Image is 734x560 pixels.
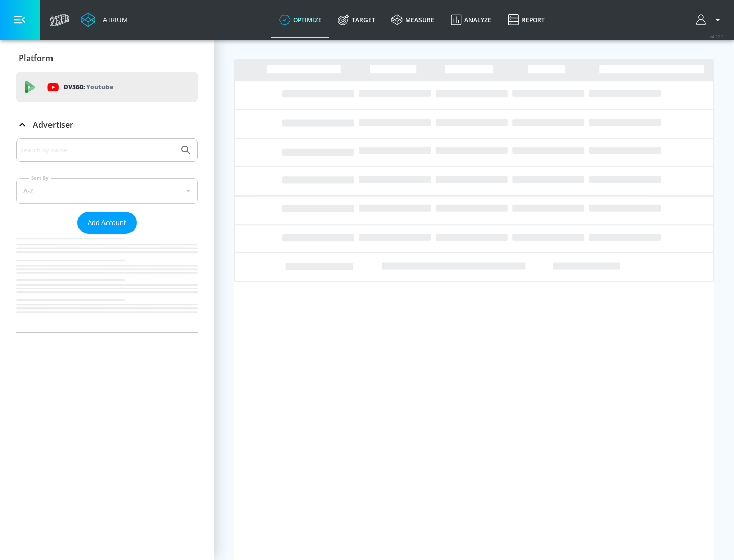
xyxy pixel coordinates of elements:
a: Atrium [81,12,128,27]
div: Atrium [99,15,128,24]
p: DV360: [64,81,113,93]
div: DV360: Youtube [16,72,198,102]
button: Add Account [77,212,137,234]
nav: list of Advertiser [16,234,198,332]
a: measure [383,2,442,38]
span: Add Account [88,217,126,229]
div: Platform [16,44,198,72]
a: Analyze [442,2,500,38]
p: Youtube [86,81,113,92]
span: v 4.22.2 [710,34,724,39]
a: optimize [271,2,330,38]
p: Platform [19,52,53,64]
p: Advertiser [33,119,73,130]
a: Target [330,2,383,38]
a: Report [500,2,553,38]
label: Sort By [29,175,51,181]
div: Advertiser [16,138,198,332]
div: Advertiser [16,110,198,139]
div: A-Z [16,178,198,204]
input: Search by name [20,144,175,157]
